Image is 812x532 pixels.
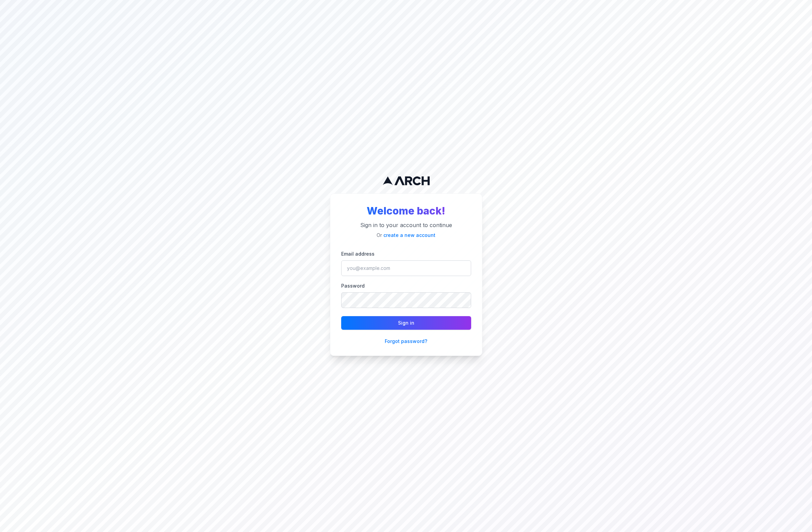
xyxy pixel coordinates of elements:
h2: Welcome back! [341,205,471,217]
p: Or [341,232,471,239]
button: Forgot password? [385,338,427,345]
p: Sign in to your account to continue [341,221,471,229]
input: you@example.com [341,260,471,276]
label: Password [341,283,365,289]
button: Sign in [341,316,471,330]
a: create a new account [383,232,435,238]
label: Email address [341,251,375,257]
